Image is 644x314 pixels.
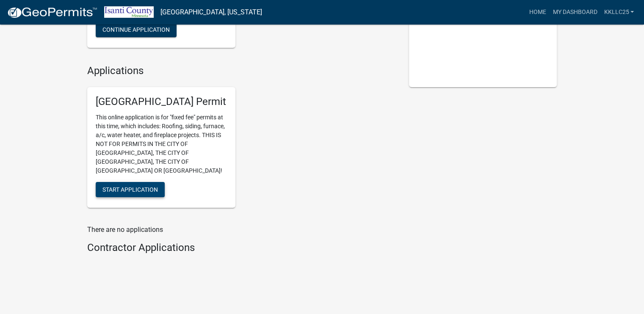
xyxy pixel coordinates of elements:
p: There are no applications [87,225,396,235]
p: This online application is for "fixed fee" permits at this time, which includes: Roofing, siding,... [96,113,227,175]
h4: Applications [87,65,396,77]
span: Start Application [102,186,158,193]
a: Home [525,4,549,20]
button: Continue Application [96,22,177,37]
button: Start Application [96,182,165,197]
wm-workflow-list-section: Applications [87,65,396,215]
a: kkllc25 [600,4,637,20]
h5: [GEOGRAPHIC_DATA] Permit [96,96,227,108]
wm-workflow-list-section: Contractor Applications [87,242,396,257]
h4: Contractor Applications [87,242,396,254]
img: Isanti County, Minnesota [104,6,154,18]
a: My Dashboard [549,4,600,20]
a: [GEOGRAPHIC_DATA], [US_STATE] [160,5,262,19]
